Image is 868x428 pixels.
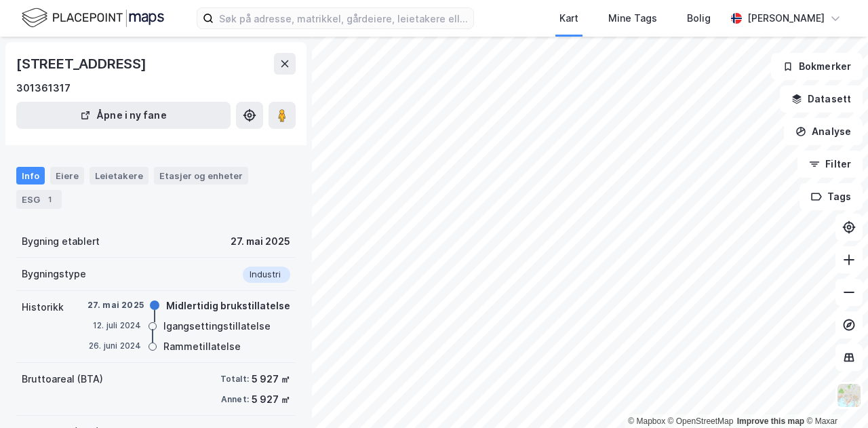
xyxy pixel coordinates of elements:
a: OpenStreetMap [668,416,734,426]
div: Etasjer og enheter [159,170,243,182]
img: logo.f888ab2527a4732fd821a326f86c7f29.svg [22,6,164,30]
div: Totalt: [220,374,249,385]
div: Bruttoareal (BTA) [22,371,103,387]
div: Bygning etablert [22,233,100,250]
div: Eiere [50,167,84,184]
div: 301361317 [16,80,71,96]
button: Filter [797,151,863,178]
div: [PERSON_NAME] [747,10,825,26]
div: Mine Tags [608,10,657,26]
div: 12. juli 2024 [87,319,142,332]
div: 27. mai 2025 [87,299,144,311]
div: Annet: [221,394,249,405]
div: 1 [43,193,56,206]
div: Rammetillatelse [163,338,241,355]
input: Søk på adresse, matrikkel, gårdeiere, leietakere eller personer [214,8,473,28]
div: 5 927 ㎡ [252,391,290,408]
button: Åpne i ny fane [16,102,231,129]
div: Bygningstype [22,266,86,282]
a: Improve this map [737,416,804,426]
a: Mapbox [628,416,665,426]
div: 5 927 ㎡ [252,371,290,387]
div: Historikk [22,299,64,315]
button: Analyse [784,118,863,145]
div: 26. juni 2024 [87,340,142,352]
button: Tags [800,183,863,210]
iframe: Chat Widget [800,363,868,428]
div: Bolig [687,10,711,26]
div: Info [16,167,45,184]
div: ESG [16,190,62,209]
div: Midlertidig brukstillatelse [166,298,290,314]
button: Bokmerker [771,53,863,80]
div: Kart [559,10,578,26]
div: 27. mai 2025 [231,233,290,250]
div: Leietakere [90,167,149,184]
div: [STREET_ADDRESS] [16,53,149,75]
div: Igangsettingstillatelse [163,318,271,334]
button: Datasett [780,85,863,113]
